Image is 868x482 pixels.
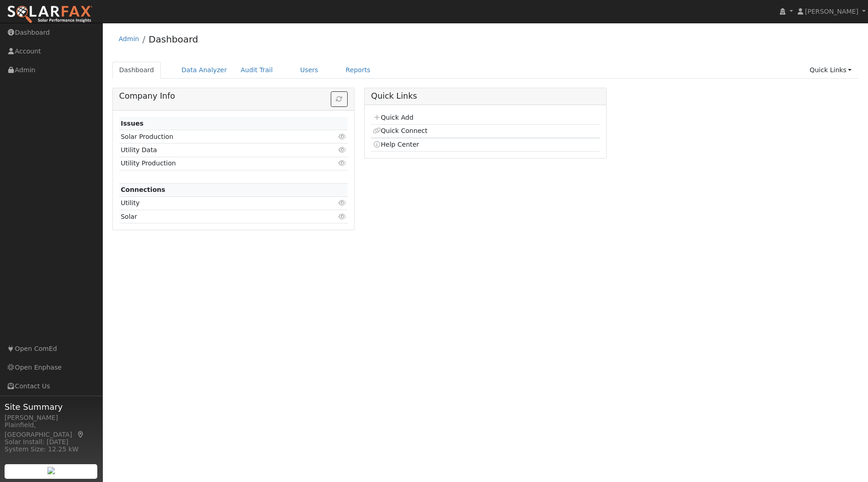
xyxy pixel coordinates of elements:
i: Click to view [338,200,346,206]
i: Click to view [338,160,346,166]
div: Plainfield, [GEOGRAPHIC_DATA] [5,420,98,440]
a: Audit Trail [234,62,280,79]
img: retrieve [48,467,55,474]
a: Reports [339,62,377,79]
i: Click to view [338,147,346,153]
a: Users [293,62,325,79]
td: Utility [119,196,311,210]
td: Utility Data [119,143,311,157]
h5: Company Info [119,91,348,101]
td: Solar [119,210,311,223]
div: System Size: 12.25 kW [5,445,98,454]
td: Utility Production [119,157,311,170]
h5: Quick Links [371,91,599,101]
a: Quick Links [803,62,858,79]
div: [PERSON_NAME] [5,413,98,423]
strong: Connections [121,186,165,193]
td: Solar Production [119,130,311,143]
span: [PERSON_NAME] [805,8,858,15]
strong: Issues [121,120,143,127]
i: Click to view [338,213,346,220]
a: Dashboard [148,34,198,45]
a: Quick Connect [373,127,428,134]
a: Help Center [373,141,419,148]
a: Admin [119,35,139,42]
div: Solar Install: [DATE] [5,437,98,447]
a: Dashboard [112,62,161,79]
a: Map [77,431,85,438]
span: Site Summary [5,401,98,413]
img: SolarFax [7,5,93,24]
i: Click to view [338,133,346,140]
a: Quick Add [373,114,413,121]
a: Data Analyzer [175,62,234,79]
